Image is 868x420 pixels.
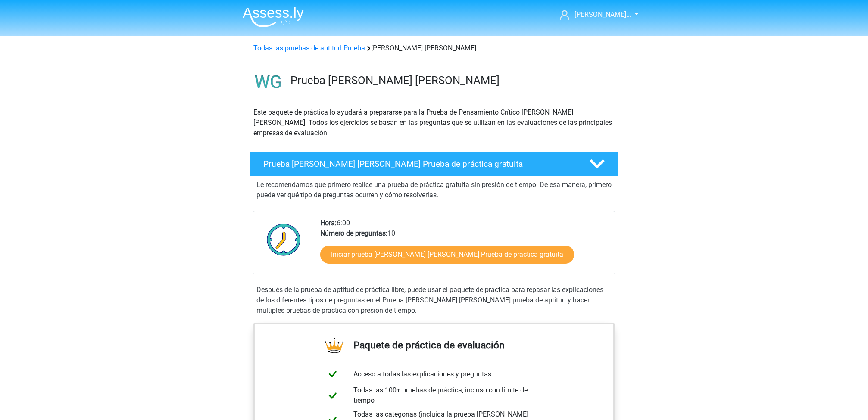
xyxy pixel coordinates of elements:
[253,44,476,52] font: [PERSON_NAME] [PERSON_NAME]
[250,64,287,100] img: watson glaser test
[253,44,365,52] a: Todas las pruebas de aptitud Prueba
[320,219,337,227] b: Hora:
[253,107,615,138] p: Este paquete de práctica lo ayudará a prepararse para la Prueba de Pensamiento Crítico [PERSON_NA...
[262,218,306,261] img: Reloj
[320,246,574,264] a: Iniciar prueba [PERSON_NAME] [PERSON_NAME] Prueba de práctica gratuita
[320,219,395,237] font: 6:00 10
[243,7,304,27] img: Evaluar
[556,9,632,20] a: [PERSON_NAME]...
[256,180,612,200] p: Le recomendamos que primero realice una prueba de práctica gratuita sin presión de tiempo. De esa...
[290,74,612,87] h3: Prueba [PERSON_NAME] [PERSON_NAME]
[246,152,622,176] a: Prueba [PERSON_NAME] [PERSON_NAME] Prueba de práctica gratuita
[253,285,615,316] div: Después de la prueba de aptitud de práctica libre, puede usar el paquete de práctica para repasar...
[263,159,575,169] h4: Prueba [PERSON_NAME] [PERSON_NAME] Prueba de práctica gratuita
[575,10,631,19] span: [PERSON_NAME]...
[320,229,387,237] b: Número de preguntas:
